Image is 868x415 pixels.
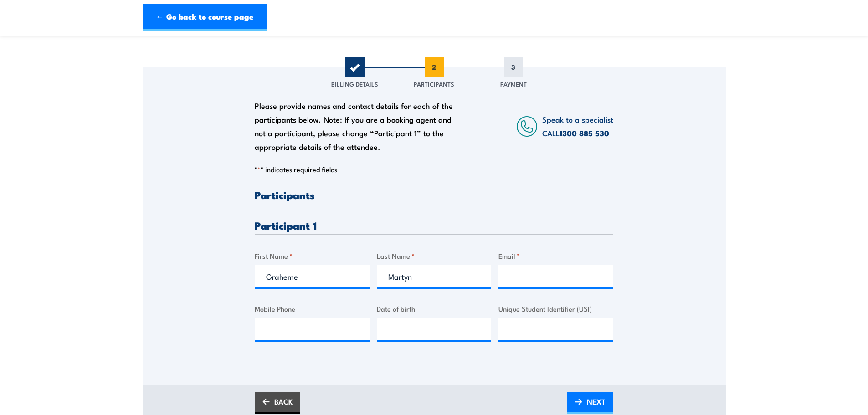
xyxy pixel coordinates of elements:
label: Mobile Phone [255,303,370,314]
label: First Name [255,251,370,261]
span: Billing Details [331,79,378,88]
label: Unique Student Identifier (USI) [498,303,613,314]
span: 2 [425,57,444,77]
a: BACK [255,392,300,414]
span: Payment [500,79,527,88]
h3: Participants [255,190,613,200]
a: ← Go back to course page [143,4,267,31]
a: 1300 885 530 [560,127,609,139]
span: 3 [504,57,523,77]
label: Last Name [377,251,492,261]
span: NEXT [587,389,606,414]
h3: Participant 1 [255,220,613,231]
p: " " indicates required fields [255,165,613,174]
a: NEXT [567,392,613,414]
label: Email [498,251,613,261]
span: Participants [414,79,454,88]
span: Speak to a specialist CALL [542,113,613,138]
span: 1 [345,57,365,77]
label: Date of birth [377,303,492,314]
div: Please provide names and contact details for each of the participants below. Note: If you are a b... [255,99,462,154]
